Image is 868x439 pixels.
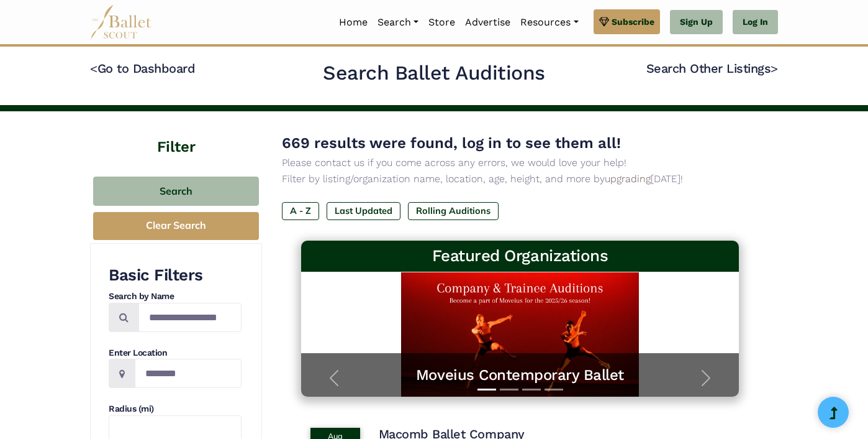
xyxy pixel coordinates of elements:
[460,9,515,35] a: Advertise
[515,9,583,35] a: Resources
[109,347,242,359] h4: Enter Location
[93,177,259,206] button: Search
[282,155,758,171] p: Please contact us if you come across any errors, we would love your help!
[109,290,242,303] h4: Search by Name
[135,359,242,388] input: Location
[612,15,654,29] span: Subscribe
[138,303,242,332] input: Search by names...
[670,10,723,35] a: Sign Up
[545,382,563,397] button: Slide 4
[500,382,518,397] button: Slide 2
[334,9,373,35] a: Home
[109,265,242,286] h3: Basic Filters
[733,10,778,35] a: Log In
[646,61,778,76] a: Search Other Listings>
[90,111,262,158] h4: Filter
[90,61,195,76] a: <Go to Dashboard
[282,202,319,220] label: A - Z
[327,202,400,220] label: Last Updated
[282,134,621,152] span: 669 results were found, log in to see them all!
[594,9,660,34] a: Subscribe
[282,171,758,187] p: Filter by listing/organization name, location, age, height, and more by [DATE]!
[408,202,499,220] label: Rolling Auditions
[109,403,242,415] h4: Radius (mi)
[599,15,609,29] img: gem.svg
[314,366,727,385] a: Moveius Contemporary Ballet
[771,60,778,76] code: >
[93,212,259,240] button: Clear Search
[605,173,651,185] a: upgrading
[373,9,423,35] a: Search
[423,9,460,35] a: Store
[90,60,97,76] code: <
[477,382,496,397] button: Slide 1
[323,60,545,86] h2: Search Ballet Auditions
[311,246,730,267] h3: Featured Organizations
[522,382,541,397] button: Slide 3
